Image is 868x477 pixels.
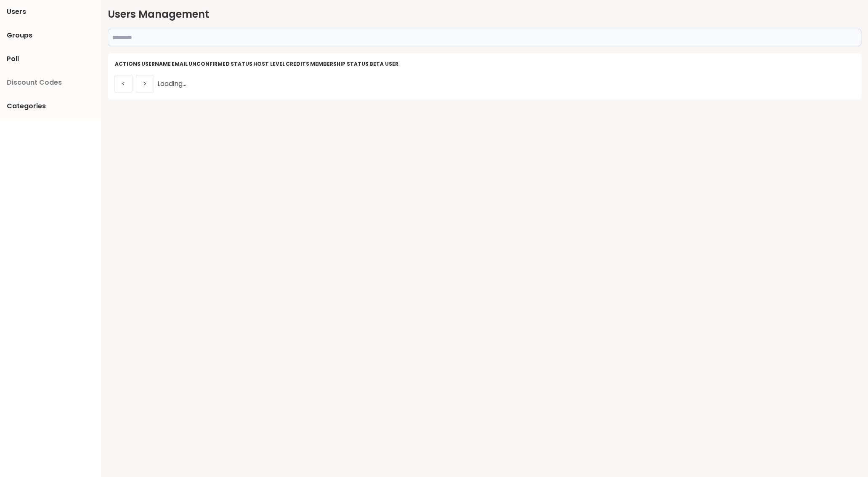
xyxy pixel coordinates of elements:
[7,78,62,88] span: Discount Codes
[7,7,26,17] span: Users
[141,60,171,68] th: Username
[188,60,230,68] th: Unconfirmed
[136,75,154,93] button: >
[7,54,19,64] span: Poll
[7,30,32,40] span: Groups
[253,60,285,68] th: Host Level
[114,75,133,93] button: <
[369,60,399,68] th: Beta User
[114,68,855,93] div: Loading...
[108,7,861,22] h2: Users Management
[114,60,141,68] th: Actions
[285,60,310,68] th: credits
[230,60,253,68] th: Status
[171,60,188,68] th: Email
[7,101,46,111] span: Categories
[310,60,369,68] th: Membership Status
